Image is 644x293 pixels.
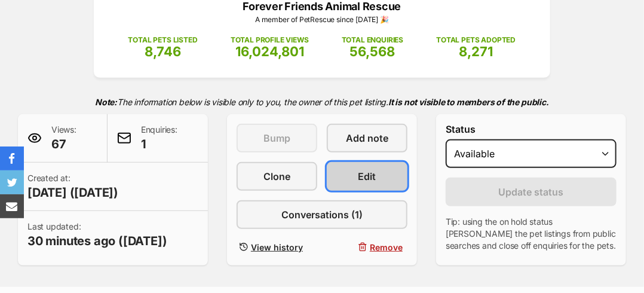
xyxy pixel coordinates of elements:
span: 67 [51,136,76,152]
p: Created at: [27,172,118,201]
span: Remove [370,241,403,254]
span: 8,271 [459,44,493,59]
p: Last updated: [27,221,167,249]
a: Add note [327,124,407,152]
p: TOTAL PETS ADOPTED [436,35,516,45]
span: Add note [346,131,388,145]
a: View history [237,239,317,256]
p: Enquiries: [141,124,177,152]
strong: Note: [95,97,117,107]
a: Edit [327,162,407,191]
span: Conversations (1) [281,207,363,222]
button: Bump [237,124,317,152]
strong: It is not visible to members of the public. [388,97,549,107]
span: 56,568 [350,44,395,59]
button: Update status [446,178,617,206]
p: The information below is visible only to you, the owner of this pet listing. [18,90,626,114]
button: Remove [327,239,407,256]
span: 1 [141,136,177,152]
span: Edit [358,169,376,184]
a: Clone [237,162,317,191]
span: Update status [499,185,564,199]
p: TOTAL PROFILE VIEWS [231,35,309,45]
a: Conversations (1) [237,200,407,229]
span: Clone [263,169,290,184]
p: TOTAL PETS LISTED [128,35,198,45]
p: Views: [51,124,76,152]
span: Bump [263,131,290,145]
p: A member of PetRescue since [DATE] 🎉 [112,14,532,25]
span: 30 minutes ago ([DATE]) [27,233,167,249]
span: [DATE] ([DATE]) [27,184,118,201]
p: Tip: using the on hold status [PERSON_NAME] the pet listings from public searches and close off e... [446,216,617,252]
span: View history [251,241,303,254]
p: TOTAL ENQUIRIES [342,35,403,45]
span: 16,024,801 [235,44,304,59]
label: Status [446,124,617,135]
span: 8,746 [145,44,181,59]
